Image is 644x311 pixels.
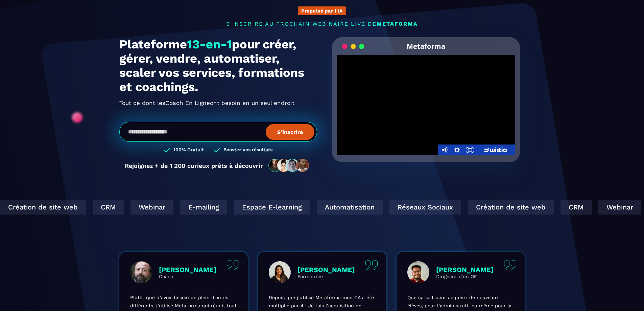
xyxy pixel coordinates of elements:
p: [PERSON_NAME] [436,266,494,274]
img: quote [365,260,378,270]
p: [PERSON_NAME] [159,266,216,274]
div: CRM [91,200,122,215]
button: Mute [438,145,451,155]
img: quote [226,260,239,270]
span: METAFORMA [377,21,418,27]
button: S’inscrire [266,124,314,140]
img: checked [164,147,170,153]
div: Webinar [129,200,172,215]
div: E-mailing [179,200,226,215]
span: 13-en-1 [187,37,232,51]
img: quote [504,260,517,270]
h1: Plateforme pour créer, gérer, vendre, automatiser, scaler vos services, formations et coachings. [119,37,317,94]
button: Show settings menu [451,145,463,155]
img: profile [130,261,152,283]
p: Rejoignez + de 1 200 curieux prêts à découvrir [125,162,263,169]
a: Wistia Logo -- Learn More [476,145,515,155]
p: Formatrice [297,274,355,279]
div: Automatisation [315,200,381,215]
img: community-people [266,158,312,173]
h2: Tout ce dont les ont besoin en un seul endroit [119,97,317,108]
h3: Boostez vos résultats [223,147,272,153]
div: CRM [559,200,590,215]
img: checked [214,147,220,153]
p: [PERSON_NAME] [297,266,355,274]
p: Dirigeant d'un OF [436,274,494,279]
p: s'inscrire au prochain webinaire live de [119,21,525,27]
p: Coach [159,274,216,279]
img: profile [269,261,291,283]
div: Réseaux Sociaux [388,200,460,215]
img: loading [342,43,364,50]
button: Fullscreen [463,145,476,155]
h2: Metaforma [407,37,445,55]
div: Espace E-learning [233,200,309,215]
div: Webinar [597,200,640,215]
p: Propulsé par l'IA [301,8,343,14]
span: Coach En Ligne [165,97,210,108]
div: Création de site web [467,200,552,215]
h3: 100% Gratuit [173,147,204,153]
img: profile [407,261,429,283]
